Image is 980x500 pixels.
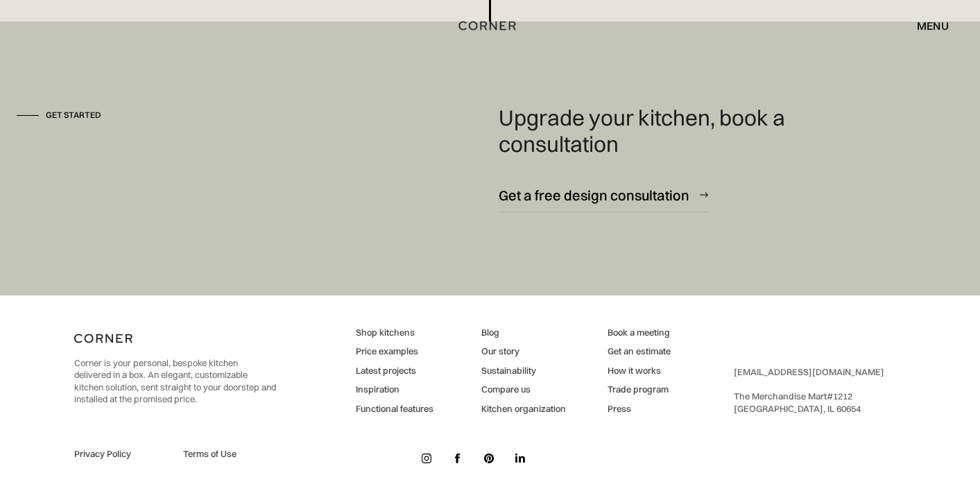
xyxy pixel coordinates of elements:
[608,403,671,415] a: Press
[481,383,566,396] a: Compare us
[74,448,167,460] a: Privacy Policy
[481,403,566,415] a: Kitchen organization
[903,14,949,37] div: menu
[608,345,671,358] a: Get an estimate
[734,366,884,377] a: [EMAIL_ADDRESS][DOMAIN_NAME]
[356,327,433,339] a: Shop kitchens
[452,17,527,35] a: home
[356,403,433,415] a: Functional features
[356,383,433,396] a: Inspiration
[481,365,566,377] a: Sustainability
[499,105,814,157] h4: Upgrade your kitchen, book a consultation
[356,365,433,377] a: Latest projects
[608,383,671,396] a: Trade program
[608,327,671,339] a: Book a meeting
[917,20,949,31] div: menu
[499,178,708,212] a: Get a free design consultation
[74,357,276,406] p: Corner is your personal, bespoke kitchen delivered in a box. An elegant, customizable kitchen sol...
[499,186,689,205] div: Get a free design consultation
[356,345,433,358] a: Price examples
[183,448,276,460] a: Terms of Use
[46,110,101,121] div: Get started
[608,365,671,377] a: How it works
[481,327,566,339] a: Blog
[481,345,566,358] a: Our story
[734,366,884,415] div: ‍ The Merchandise Mart #1212 ‍ [GEOGRAPHIC_DATA], IL 60654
